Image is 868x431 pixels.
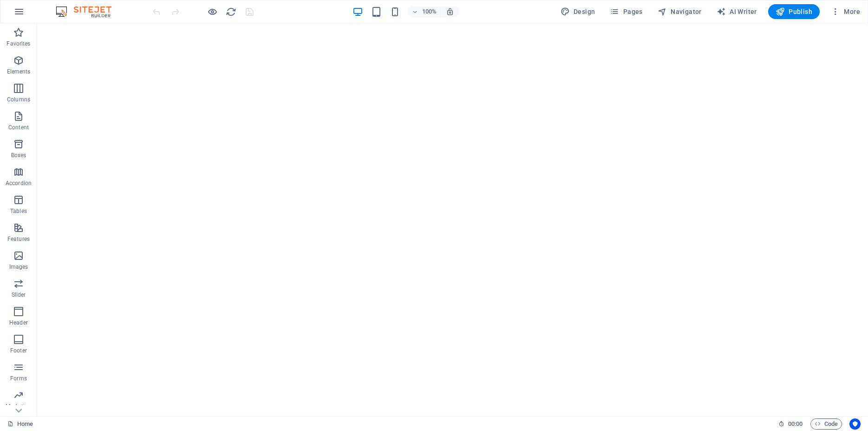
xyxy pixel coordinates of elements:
button: AI Writer [713,4,761,19]
p: Features [7,235,30,243]
span: 00 00 [788,418,803,430]
span: AI Writer [717,7,757,16]
button: Code [810,418,842,430]
span: More [831,7,860,16]
p: Slider [12,291,26,298]
a: Click to cancel selection. Double-click to open Pages [7,418,33,430]
button: Click here to leave preview mode and continue editing [207,6,218,17]
span: Pages [610,7,642,16]
p: Marketing [6,403,31,410]
button: Design [557,4,599,19]
p: Accordion [6,179,32,187]
i: On resize automatically adjust zoom level to fit chosen device. [446,7,454,16]
p: Tables [10,207,27,215]
p: Forms [10,375,27,382]
button: Navigator [654,4,705,19]
img: Editor Logo [53,6,123,17]
p: Elements [7,68,31,75]
h6: Session time [778,418,803,430]
p: Images [9,263,28,271]
p: Boxes [11,152,26,159]
h6: 100% [422,6,437,17]
div: Design (Ctrl+Alt+Y) [557,4,599,19]
p: Header [9,319,28,326]
p: Favorites [7,40,30,47]
button: reload [225,6,236,17]
i: Reload page [226,7,236,17]
span: Code [815,418,838,430]
button: Pages [606,4,646,19]
span: Publish [776,7,812,16]
button: Publish [768,4,820,19]
button: Usercentrics [849,418,861,430]
button: 100% [408,6,441,17]
span: Navigator [658,7,702,16]
span: : [795,420,796,427]
p: Columns [7,96,30,103]
button: More [827,4,864,19]
p: Content [8,124,29,131]
p: Footer [10,347,27,354]
span: Design [561,7,595,16]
